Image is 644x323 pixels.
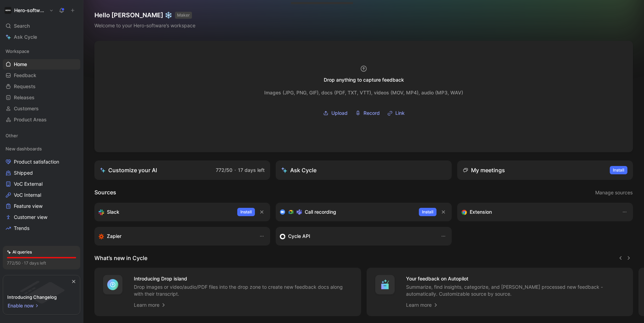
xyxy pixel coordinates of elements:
span: Enable now [8,302,35,310]
span: Ask Cycle [14,33,37,41]
button: Ask Cycle [276,160,451,180]
span: VoC Internal [14,192,41,199]
a: Shipped [3,168,80,178]
div: Capture feedback from thousands of sources with Zapier (survey results, recordings, sheets, etc). [99,232,252,240]
div: Introducing Changelog [7,293,57,301]
div: Record & transcribe meetings from Zoom, Meet & Teams. [280,208,413,216]
a: Learn more [406,301,439,309]
div: Workspace [3,46,80,56]
span: Install [422,209,433,215]
button: Enable now [7,301,40,310]
a: Trends [3,223,80,233]
span: Shipped [14,169,33,176]
div: 772/50 · 17 days left [7,260,46,267]
div: Sync your customers, send feedback and get updates in Slack [99,208,232,216]
h1: Hello [PERSON_NAME] ❄️ [94,11,195,19]
img: Hero-software [4,7,11,14]
h2: What’s new in Cycle [94,254,147,262]
span: New dashboards [6,145,42,152]
div: Drop anything to capture feedback [324,76,404,84]
span: Manage sources [595,188,633,197]
div: New dashboards [3,144,80,154]
button: Record [353,108,382,118]
span: Customers [14,105,39,112]
a: Feedback [3,70,80,81]
button: Manage sources [595,188,633,197]
button: Install [419,208,436,216]
button: Link [385,108,407,118]
div: Search [3,21,80,31]
div: Capture feedback from anywhere on the web [461,208,615,216]
div: New dashboardsProduct satisfactionShippedVoC ExternalVoC InternalFeature viewCustomer viewTrends [3,144,80,233]
h3: Cycle API [288,232,310,240]
button: Hero-softwareHero-software [3,6,55,15]
h3: Call recording [305,208,336,216]
span: Product satisfaction [14,158,59,165]
span: Record [364,109,380,117]
span: Customer view [14,214,47,221]
a: Home [3,59,80,70]
a: Ask Cycle [3,32,80,42]
p: Drop images or video/audio/PDF files into the drop zone to create new feedback docs along with th... [134,284,353,297]
div: My meetings [463,166,505,174]
button: Install [610,166,627,174]
span: Product Areas [14,116,47,123]
span: Link [395,109,405,117]
div: Images (JPG, PNG, GIF), docs (PDF, TXT, VTT), videos (MOV, MP4), audio (MP3, WAV) [264,89,463,97]
button: MAKER [175,12,192,19]
a: VoC External [3,179,80,189]
span: Requests [14,83,36,90]
h1: Hero-software [14,7,46,13]
div: Other [3,130,80,143]
a: Releases [3,92,80,103]
span: Install [613,167,624,174]
div: AI queries [7,249,32,256]
button: Install [237,208,255,216]
a: Customer view [3,212,80,222]
h4: Introducing Drop island [134,275,353,283]
span: Upload [331,109,348,117]
div: Welcome to your Hero-software’s workspace [94,21,195,30]
span: Feature view [14,203,43,210]
span: Releases [14,94,35,101]
a: VoC Internal [3,190,80,200]
span: Other [6,132,18,139]
p: Summarize, find insights, categorize, and [PERSON_NAME] processed new feedback - automatically. C... [406,284,625,297]
h3: Slack [107,208,119,216]
h4: Your feedback on Autopilot [406,275,625,283]
span: VoC External [14,181,43,187]
span: Workspace [6,48,29,55]
a: Feature view [3,201,80,211]
span: Install [240,209,252,215]
a: Requests [3,81,80,92]
span: Home [14,61,27,68]
div: Sync customers & send feedback from custom sources. Get inspired by our favorite use case [280,232,433,240]
div: Customize your AI [100,166,157,174]
div: Other [3,130,80,141]
button: Upload [321,108,350,118]
div: Ask Cycle [281,166,316,174]
a: Product Areas [3,114,80,125]
span: · [234,167,236,173]
span: Trends [14,225,29,232]
h3: Zapier [107,232,121,240]
span: Search [14,22,30,30]
a: Customize your AI772/50·17 days left [94,160,270,180]
h3: Extension [470,208,492,216]
span: Feedback [14,72,36,79]
a: Product satisfaction [3,157,80,167]
img: bg-BLZuj68n.svg [9,275,74,311]
span: 17 days left [238,167,265,173]
h2: Sources [94,188,116,197]
span: 772/50 [216,167,232,173]
a: Learn more [134,301,166,309]
a: Customers [3,103,80,114]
